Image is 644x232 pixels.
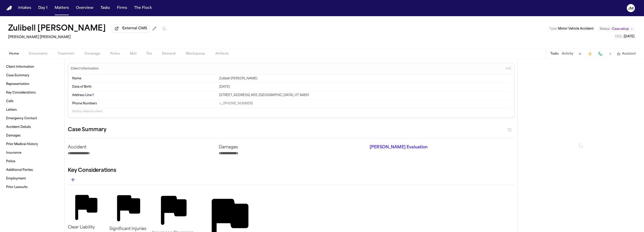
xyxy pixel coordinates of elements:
[370,144,514,150] p: [PERSON_NAME] Evaluation
[587,50,594,57] button: Create Immediate Task
[504,65,513,73] button: Edit
[8,34,167,40] h2: [PERSON_NAME] [PERSON_NAME]
[110,52,120,56] span: Police
[550,52,559,56] button: Tasks
[8,24,106,33] button: Edit matter name
[612,27,629,31] span: Case setup
[4,72,61,80] a: Case Summary
[186,52,205,56] span: Workspaces
[72,85,216,89] dt: Date of Birth
[68,126,106,134] h2: Case Summary
[74,4,95,13] button: Overview
[112,25,150,33] button: External CMS
[4,157,61,166] a: Police
[4,97,61,105] a: Calls
[4,132,61,140] a: Damages
[72,77,216,81] dt: Name
[219,77,510,81] div: Zulibell [PERSON_NAME]
[4,63,61,71] a: Client Information
[617,52,636,56] button: Assistant
[215,52,229,56] span: Artifacts
[58,52,74,56] span: Treatment
[4,123,61,131] a: Accident Details
[600,27,610,31] span: Status:
[6,6,12,11] a: Home
[147,52,152,56] span: Fax
[4,183,61,191] a: Prior Lawsuits
[506,67,511,71] span: Edit
[68,144,213,150] p: Accident
[549,27,557,30] span: Type :
[4,106,61,114] a: Letters
[576,50,583,57] button: Add Task
[85,52,100,56] span: Coverage
[122,26,147,31] span: External CMS
[622,52,636,56] span: Assistant
[16,4,33,13] button: Intakes
[70,67,100,71] h3: Client Information
[219,102,253,106] a: Call 1 (385) 204-8819
[219,144,364,150] p: Damages
[53,4,71,13] button: Matters
[8,24,106,33] h1: Zulibell [PERSON_NAME]
[4,175,61,183] a: Employment
[98,4,112,13] button: Tasks
[4,89,61,97] a: Key Considerations
[562,52,573,56] button: Activity
[68,224,103,230] p: Clear Liability
[4,80,61,88] a: Representation
[9,52,19,56] span: Home
[4,114,61,123] a: Emergency Contact
[115,4,129,13] button: Firms
[219,93,510,97] div: [STREET_ADDRESS] A112, [GEOGRAPHIC_DATA], UT 84651
[597,50,604,57] button: Make a Call
[4,166,61,174] a: Additional Parties
[72,93,216,97] dt: Address Line 1
[72,102,97,106] span: Phone Numbers
[132,4,154,13] button: The Flock
[29,52,48,56] span: Documents
[6,6,12,11] img: Finch Logo
[597,26,636,32] button: Change status from Case setup
[219,85,510,89] div: [DATE]
[72,110,510,113] p: 8 empty fields not shown.
[624,35,634,38] span: [DATE]
[130,52,136,56] span: Mail
[162,52,176,56] span: Demand
[558,27,594,30] span: Motor Vehicle Accident
[615,35,623,38] span: DOL :
[68,167,514,175] h2: Key Considerations
[548,26,595,31] button: Edit Type: Motor Vehicle Accident
[4,149,61,157] a: Insurance
[4,140,61,148] a: Prior Medical History
[36,4,50,13] button: Day 1
[614,34,636,39] button: Edit DOL: 2025-07-10
[109,226,146,232] p: Significant Injuries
